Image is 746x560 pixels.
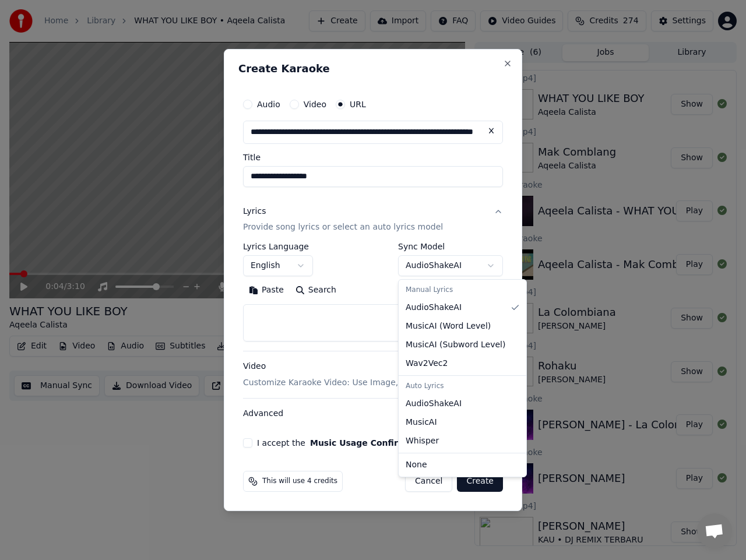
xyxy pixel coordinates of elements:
[406,435,439,447] span: Whisper
[401,282,524,298] div: Manual Lyrics
[406,358,448,369] span: Wav2Vec2
[406,320,491,332] span: MusicAI ( Word Level )
[406,398,462,410] span: AudioShakeAI
[406,339,505,351] span: MusicAI ( Subword Level )
[401,378,524,395] div: Auto Lyrics
[406,302,462,314] span: AudioShakeAI
[406,459,427,471] span: None
[406,417,437,428] span: MusicAI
